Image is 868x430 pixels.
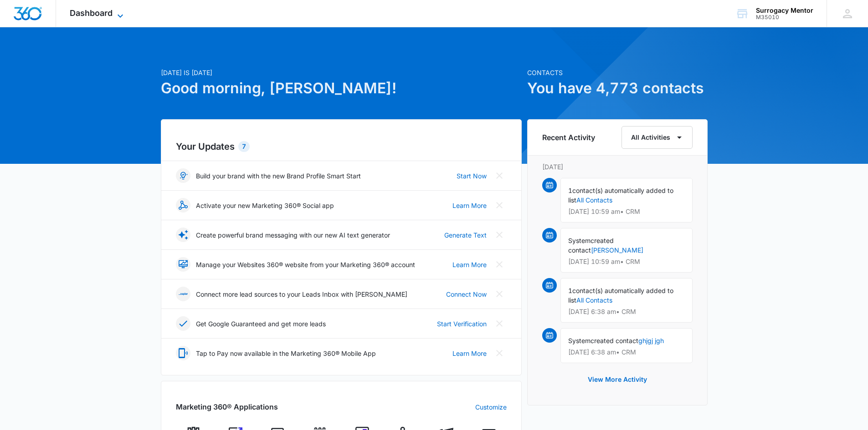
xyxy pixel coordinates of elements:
[591,246,643,254] a: [PERSON_NAME]
[176,401,278,412] h2: Marketing 360® Applications
[568,258,685,265] p: [DATE] 10:59 am • CRM
[452,201,487,210] a: Learn More
[457,171,487,181] a: Start Now
[196,171,361,181] p: Build your brand with the new Brand Profile Smart Start
[579,369,656,390] button: View More Activity
[568,349,685,355] p: [DATE] 6:38 am • CRM
[196,319,326,329] p: Get Google Guaranteed and get more leads
[452,349,487,358] a: Learn More
[568,187,572,194] span: 1
[591,337,638,344] span: created contact
[542,162,693,172] p: [DATE]
[568,187,673,204] span: contact(s) automatically added to list
[576,296,612,304] a: All Contacts
[492,228,507,242] button: Close
[492,346,507,360] button: Close
[527,77,708,99] h1: You have 4,773 contacts
[568,287,673,304] span: contact(s) automatically added to list
[475,402,507,412] a: Customize
[576,196,612,204] a: All Contacts
[568,287,572,294] span: 1
[196,230,390,240] p: Create powerful brand messaging with our new AI text generator
[527,68,708,77] p: Contacts
[568,237,614,254] span: created contact
[568,208,685,215] p: [DATE] 10:59 am • CRM
[542,132,595,143] h6: Recent Activity
[196,201,334,210] p: Activate your new Marketing 360® Social app
[196,260,415,269] p: Manage your Websites 360® website from your Marketing 360® account
[568,309,685,315] p: [DATE] 6:38 am • CRM
[492,257,507,272] button: Close
[161,77,522,99] h1: Good morning, [PERSON_NAME]!
[568,337,591,344] span: System
[492,316,507,331] button: Close
[492,287,507,301] button: Close
[756,7,813,14] div: account name
[437,319,487,329] a: Start Verification
[492,198,507,212] button: Close
[492,168,507,183] button: Close
[196,349,376,358] p: Tap to Pay now available in the Marketing 360® Mobile App
[176,140,507,153] h2: Your Updates
[161,68,522,77] p: [DATE] is [DATE]
[196,289,407,299] p: Connect more lead sources to your Leads Inbox with [PERSON_NAME]
[238,141,250,152] div: 7
[621,126,693,149] button: All Activities
[70,8,113,18] span: Dashboard
[446,289,487,299] a: Connect Now
[452,260,487,269] a: Learn More
[756,14,813,20] div: account id
[444,230,487,240] a: Generate Text
[568,237,591,244] span: System
[638,337,664,344] a: ghjgj jgh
